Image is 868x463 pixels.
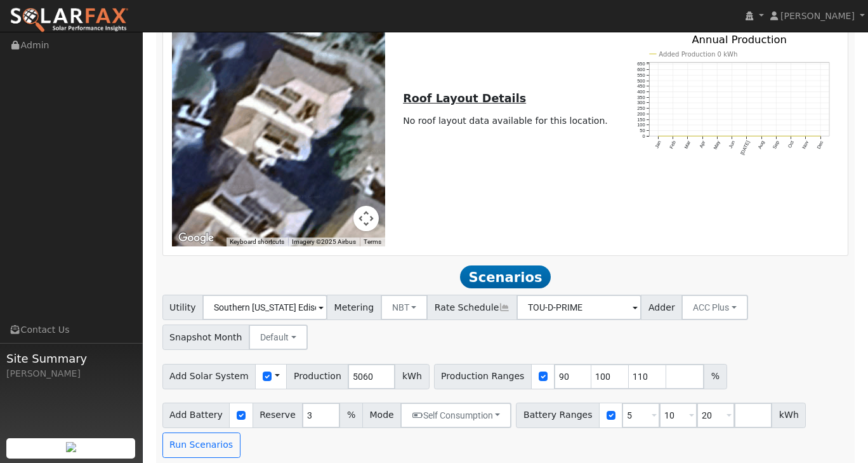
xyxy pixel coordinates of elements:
[66,442,76,452] img: retrieve
[230,238,284,246] button: Keyboard shortcuts
[728,140,736,150] text: Jun
[434,364,532,389] span: Production Ranges
[339,403,362,428] span: %
[637,78,645,84] text: 500
[739,140,751,156] text: [DATE]
[772,140,780,151] text: Sep
[253,403,303,428] span: Reserve
[427,295,517,320] span: Rate Schedule
[816,140,825,150] text: Dec
[746,135,747,137] circle: onclick=""
[668,140,677,150] text: Feb
[162,433,240,458] button: Run Scenarios
[637,67,645,73] text: 600
[364,238,381,245] a: Terms (opens in new tab)
[6,350,136,367] span: Site Summary
[249,325,308,350] button: Default
[286,364,348,389] span: Production
[460,265,551,288] span: Scenarios
[162,295,204,320] span: Utility
[787,140,795,149] text: Oct
[704,364,727,389] span: %
[162,403,230,428] span: Add Battery
[698,140,706,149] text: Apr
[637,117,645,123] text: 150
[395,364,429,389] span: kWh
[637,123,645,128] text: 100
[731,135,733,137] circle: onclick=""
[683,140,692,150] text: Mar
[637,89,645,95] text: 400
[692,34,787,46] text: Annual Production
[702,135,704,137] circle: onclick=""
[775,135,777,137] circle: onclick=""
[353,206,379,231] button: Map camera controls
[713,140,721,151] text: May
[175,230,217,246] a: Open this area in Google Maps (opens a new window)
[640,128,645,134] text: 50
[790,135,792,137] circle: onclick=""
[637,100,645,106] text: 300
[403,92,526,105] u: Roof Layout Details
[772,403,806,428] span: kWh
[757,140,766,151] text: Aug
[637,72,645,78] text: 550
[401,112,610,130] td: No roof layout data available for this location.
[672,135,674,137] circle: onclick=""
[642,133,645,139] text: 0
[162,325,250,350] span: Snapshot Month
[381,295,428,320] button: NBT
[202,295,327,320] input: Select a Utility
[761,135,763,137] circle: onclick=""
[641,295,682,320] span: Adder
[659,51,737,58] text: Added Production 0 kWh
[637,95,645,100] text: 350
[362,403,401,428] span: Mode
[10,7,129,34] img: SolarFax
[637,62,645,67] text: 650
[516,403,600,428] span: Battery Ranges
[162,364,256,389] span: Add Solar System
[637,84,645,90] text: 450
[516,295,641,320] input: Select a Rate Schedule
[637,106,645,112] text: 250
[6,367,136,380] div: [PERSON_NAME]
[657,135,659,137] circle: onclick=""
[805,135,807,137] circle: onclick=""
[400,403,511,428] button: Self Consumption
[820,135,822,137] circle: onclick=""
[716,135,718,137] circle: onclick=""
[687,135,688,137] circle: onclick=""
[637,111,645,117] text: 200
[292,238,356,245] span: Imagery ©2025 Airbus
[327,295,381,320] span: Metering
[654,140,662,150] text: Jan
[681,295,748,320] button: ACC Plus
[175,230,217,246] img: Google
[780,11,855,21] span: [PERSON_NAME]
[801,140,810,150] text: Nov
